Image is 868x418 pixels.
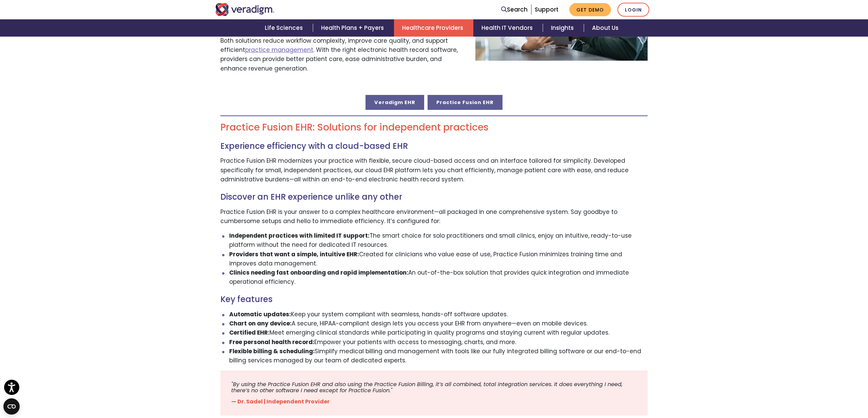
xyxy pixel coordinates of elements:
[220,192,648,202] h3: Discover an EHR experience unlike any other
[229,347,315,355] strong: Flexible billing & scheduling:
[220,141,648,151] h3: Experience efficiency with a cloud-based EHR
[229,310,648,319] li: Keep your system compliant with seamless, hands-off software updates.
[617,3,649,17] a: Login
[229,268,648,286] li: An out-of-the-box solution that provides quick integration and immediate operational efficiency.
[229,231,648,250] li: The smart choice for solo practitioners and small clinics, enjoy an intuitive, ready-to-use platf...
[229,319,648,328] li: A secure, HIPAA-compliant design lets you access your EHR from anywhere—even on mobile devices.
[220,295,648,304] h3: Key features
[3,398,20,415] button: Open CMP widget
[220,207,648,226] p: Practice Fusion EHR is your answer to a complex healthcare environment—all packaged in one compre...
[229,250,648,268] li: Created for clinicians who value ease of use, Practice Fusion minimizes training time and improve...
[366,95,424,110] a: Veradigm EHR
[229,268,408,277] strong: Clinics needing fast onboarding and rapid implementation:
[229,338,314,346] strong: Free personal health record:
[501,5,528,14] a: Search
[257,19,313,37] a: Life Sciences
[535,5,558,14] a: Support
[220,122,648,133] h2: Practice Fusion EHR: Solutions for independent practices
[473,19,543,37] a: Health IT Vendors
[245,46,313,54] a: practice management
[229,250,359,258] strong: Providers that want a simple, intuitive EHR:
[313,19,394,37] a: Health Plans + Payers
[229,329,270,337] strong: Certified EHR:
[229,319,292,327] strong: Chart on any device:
[229,338,648,347] li: Empower your patients with access to messaging, charts, and more.
[229,328,648,337] li: Meet emerging clinical standards while participating in quality programs and staying current with...
[394,19,473,37] a: Healthcare Providers
[220,156,648,184] p: Practice Fusion EHR modernizes your practice with flexible, secure cloud-based access and an inte...
[220,36,465,73] p: Both solutions reduce workflow complexity, improve care quality, and support efficient . With the...
[229,232,370,240] strong: Independent practices with limited IT support:
[543,19,584,37] a: Insights
[231,380,623,394] em: "By using the Practice Fusion EHR and also using the Practice Fusion Billing, it’s all combined, ...
[428,95,502,110] a: Practice Fusion EHR
[231,398,330,405] strong: — Dr. Sadel | Independent Provider
[584,19,627,37] a: About Us
[569,3,611,16] a: Get Demo
[229,347,648,365] li: Simplify medical billing and management with tools like our fully integrated billing software or ...
[229,310,291,318] strong: Automatic updates:
[215,3,275,16] img: Veradigm logo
